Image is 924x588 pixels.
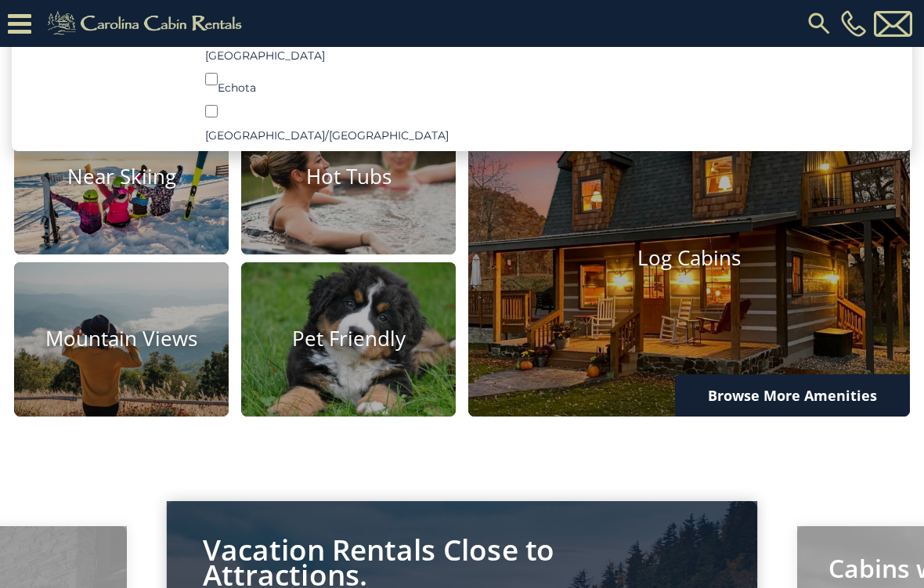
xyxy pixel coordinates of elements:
a: Near Skiing [14,100,229,254]
a: Log Cabins [468,100,910,417]
h4: Mountain Views [14,327,229,352]
img: search-regular.svg [805,9,833,38]
a: Mountain Views [14,262,229,417]
h4: Near Skiing [14,165,229,189]
h4: Hot Tubs [241,165,456,189]
a: Browse More Amenities [675,374,910,417]
h4: Pet Friendly [241,327,456,352]
div: [GEOGRAPHIC_DATA]/[GEOGRAPHIC_DATA] [205,96,361,143]
h4: Log Cabins [468,246,910,270]
div: Echota [205,63,361,96]
a: Hot Tubs [241,100,456,254]
a: [PHONE_NUMBER] [837,10,870,37]
img: Khaki-logo.png [39,8,255,39]
a: Pet Friendly [241,262,456,417]
p: Vacation Rentals Close to Attractions. [203,537,721,587]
